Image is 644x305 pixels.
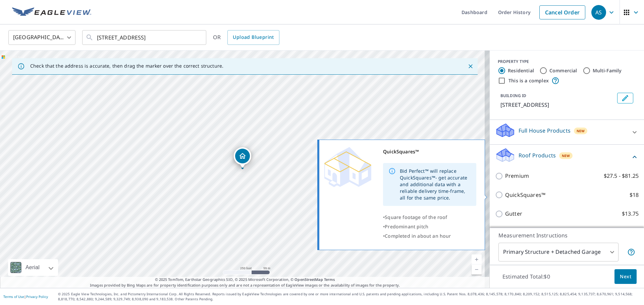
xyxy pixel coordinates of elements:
span: New [577,128,585,134]
div: PROPERTY TYPE [498,59,636,65]
div: OR [213,30,279,45]
div: Roof ProductsNew [495,147,639,166]
a: Current Level 17, Zoom Out [472,264,482,275]
a: OpenStreetMap [294,277,323,282]
span: Upload Blueprint [233,33,274,42]
span: Predominant pitch [385,223,428,230]
button: Edit building 1 [617,93,633,103]
span: © 2025 TomTom, Earthstar Geographics SIO, © 2025 Microsoft Corporation, © [155,277,335,283]
a: Privacy Policy [26,294,48,299]
p: © 2025 Eagle View Technologies, Inc. and Pictometry International Corp. All Rights Reserved. Repo... [58,292,641,302]
div: • [383,222,476,231]
div: [GEOGRAPHIC_DATA] [8,28,75,47]
div: Dropped pin, building 1, Residential property, 1728 Spruce St Quincy, IL 62301 [234,147,251,168]
p: Roof Products [519,151,556,159]
a: Upload Blueprint [227,30,279,45]
div: Bid Perfect™ will replace QuickSquares™- get accurate and additional data with a reliable deliver... [400,165,471,204]
span: New [562,153,570,158]
p: $27.5 - $81.25 [604,172,639,180]
div: Aerial [8,259,58,276]
p: QuickSquares™ [505,191,545,199]
p: $18 [630,191,639,199]
p: | [3,295,48,299]
button: Next [614,269,637,284]
div: Aerial [23,259,42,276]
span: Square footage of the roof [385,214,447,220]
p: Gutter [505,210,522,218]
input: Search by address or latitude-longitude [97,28,193,47]
p: Premium [505,172,529,180]
label: Commercial [549,67,577,74]
div: AS [591,5,606,20]
img: Premium [324,147,371,187]
div: Full House ProductsNew [495,123,639,142]
label: Residential [508,67,534,74]
p: [STREET_ADDRESS] [500,101,614,109]
p: $13.75 [622,210,639,218]
span: Next [620,273,631,281]
a: Terms [324,277,335,282]
span: Your report will include the primary structure and a detached garage if one exists. [627,248,635,256]
p: Estimated Total: $0 [497,269,555,284]
div: QuickSquares™ [383,147,476,156]
p: Full House Products [519,127,571,135]
a: Current Level 17, Zoom In [472,254,482,264]
label: Multi-Family [593,67,622,74]
div: • [383,213,476,222]
a: Terms of Use [3,294,24,299]
button: Close [466,62,475,71]
p: Measurement Instructions [498,231,635,239]
p: Check that the address is accurate, then drag the marker over the correct structure. [30,63,223,69]
span: Completed in about an hour [385,233,451,239]
div: Primary Structure + Detached Garage [498,243,619,261]
label: This is a complex [508,77,549,84]
div: • [383,231,476,241]
a: Cancel Order [539,5,585,19]
img: EV Logo [12,7,91,17]
p: BUILDING ID [500,93,526,98]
